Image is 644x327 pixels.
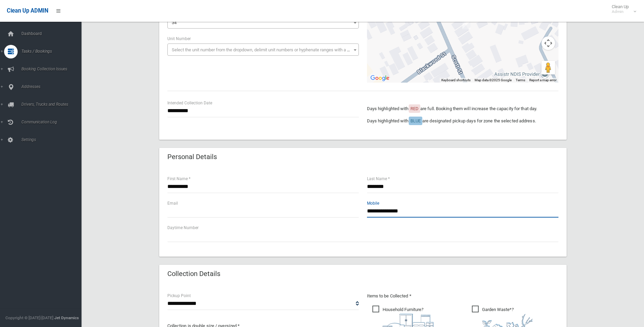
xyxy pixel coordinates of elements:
[410,106,419,111] span: RED
[54,315,79,320] strong: Jet Dynamics
[441,78,471,83] button: Keyboard shortcuts
[19,84,87,89] span: Addresses
[19,120,87,124] span: Communication Log
[167,16,359,29] span: 34
[367,117,558,125] p: Days highlighted with are designated pickup days for zone the selected address.
[172,47,362,52] span: Select the unit number from the dropdown, delimit unit numbers or hyphenate ranges with a comma
[541,36,555,50] button: Map camera controls
[529,78,556,82] a: Report a map error
[410,118,421,123] span: BLUE
[172,20,177,25] span: 34
[369,74,391,83] img: Google
[516,78,525,82] a: Terms (opens in new tab)
[475,78,512,82] span: Map data ©2025 Google
[369,74,391,83] a: Open this area in Google Maps (opens a new window)
[19,49,87,54] span: Tasks / Bookings
[5,315,53,320] span: Copyright © [DATE]-[DATE]
[462,18,471,29] div: 34 Scott Street, BELFIELD NSW 2191
[19,102,87,107] span: Drivers, Trucks and Routes
[159,267,228,280] header: Collection Details
[367,292,558,300] p: Items to be Collected *
[612,9,629,14] small: Admin
[608,4,636,14] span: Clean Up
[19,31,87,36] span: Dashboard
[367,105,558,113] p: Days highlighted with are full. Booking them will increase the capacity for that day.
[7,7,48,14] span: Clean Up ADMIN
[159,150,225,163] header: Personal Details
[541,61,555,74] button: Drag Pegman onto the map to open Street View
[19,67,87,71] span: Booking Collection Issues
[19,137,87,142] span: Settings
[169,18,357,28] span: 34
